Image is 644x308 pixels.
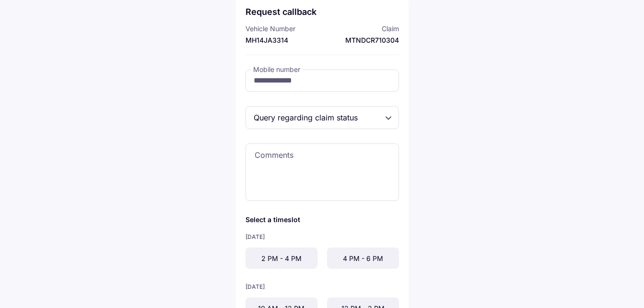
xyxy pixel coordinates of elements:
div: MTNDCR710304 [325,36,399,45]
div: Request callback [246,7,399,17]
div: 4 PM - 6 PM [327,248,399,269]
div: 2 PM - 4 PM [246,248,317,269]
div: [DATE] [246,233,399,240]
div: Select a timeslot [246,215,399,224]
div: MH14JA3314 [246,36,320,45]
div: Vehicle Number [246,24,320,34]
div: [DATE] [246,283,399,290]
div: Claim [325,24,399,34]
